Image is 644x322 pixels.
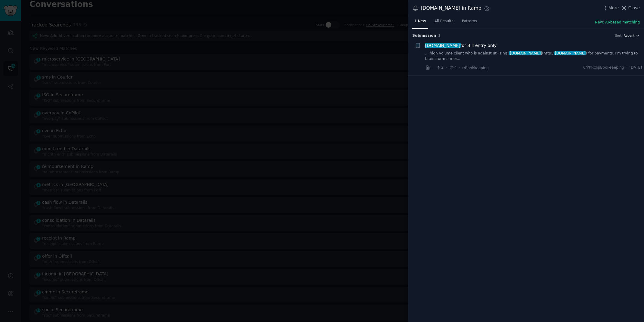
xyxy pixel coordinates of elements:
[608,5,619,11] span: More
[425,43,461,48] span: [DOMAIN_NAME]
[459,65,460,71] span: ·
[595,20,640,25] button: New: AI-based matching
[414,19,426,24] span: 1 New
[628,5,640,11] span: Close
[602,5,619,11] button: More
[438,34,440,37] span: 1
[412,33,436,39] span: Submission
[432,65,434,71] span: ·
[630,65,642,70] span: [DATE]
[412,17,428,29] a: 1 New
[446,65,447,71] span: ·
[421,5,481,12] div: [DOMAIN_NAME] in Ramp
[583,65,624,70] span: u/PPRclipBookeeeping
[425,42,497,49] span: for Bill entry only
[425,42,497,49] a: [DOMAIN_NAME]for Bill entry only
[626,65,627,70] span: ·
[554,51,586,55] span: [DOMAIN_NAME]
[425,51,642,61] a: ... high volume client who is against utilizing [[DOMAIN_NAME]](http://[DOMAIN_NAME]) for payment...
[462,66,489,70] span: r/Bookkeeping
[624,33,634,38] span: Recent
[509,51,541,55] span: [DOMAIN_NAME]
[434,19,453,24] span: All Results
[460,17,479,29] a: Patterns
[436,65,443,70] span: 2
[621,5,640,11] button: Close
[449,65,457,70] span: 4
[624,33,640,38] button: Recent
[462,19,477,24] span: Patterns
[432,17,455,29] a: All Results
[615,33,622,38] div: Sort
